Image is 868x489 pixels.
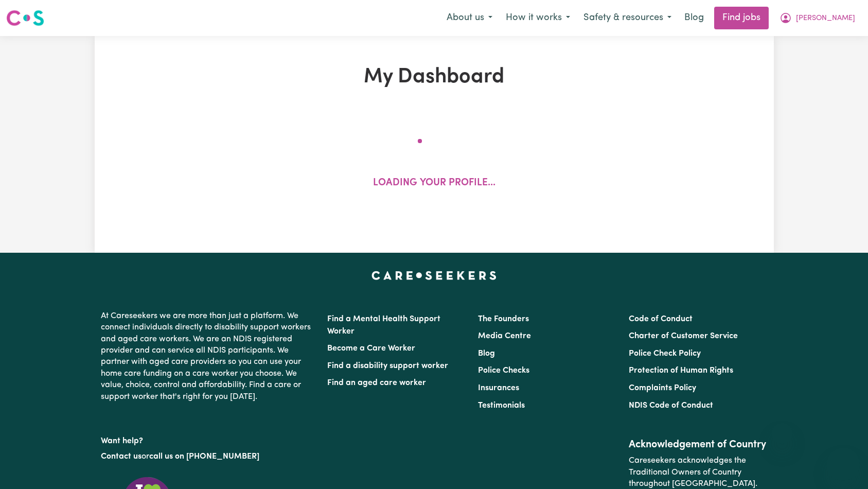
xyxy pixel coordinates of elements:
[6,6,44,30] a: Careseekers logo
[629,439,767,451] h2: Acknowledgement of Country
[327,379,426,387] a: Find an aged care worker
[440,7,499,29] button: About us
[772,423,792,444] iframe: Close message
[629,315,693,323] a: Code of Conduct
[478,332,531,340] a: Media Centre
[714,7,769,29] a: Find jobs
[577,7,678,29] button: Safety & resources
[629,350,701,358] a: Police Check Policy
[101,431,315,447] p: Want help?
[327,362,448,370] a: Find a disability support worker
[478,366,529,375] a: Police Checks
[478,401,525,410] a: Testimonials
[478,315,529,323] a: The Founders
[371,271,497,280] a: Careseekers home page
[327,315,440,336] a: Find a Mental Health Support Worker
[149,452,259,461] a: call us on [PHONE_NUMBER]
[214,65,654,90] h1: My Dashboard
[499,7,577,29] button: How it works
[629,366,733,375] a: Protection of Human Rights
[629,384,696,392] a: Complaints Policy
[327,344,415,353] a: Become a Care Worker
[101,452,141,461] a: Contact us
[629,332,738,340] a: Charter of Customer Service
[478,384,519,392] a: Insurances
[796,13,855,24] span: [PERSON_NAME]
[827,448,860,481] iframe: Button to launch messaging window
[101,306,315,407] p: At Careseekers we are more than just a platform. We connect individuals directly to disability su...
[478,350,495,358] a: Blog
[101,447,315,466] p: or
[773,7,862,29] button: My Account
[373,176,495,191] p: Loading your profile...
[678,7,710,29] a: Blog
[6,9,44,27] img: Careseekers logo
[629,401,713,410] a: NDIS Code of Conduct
